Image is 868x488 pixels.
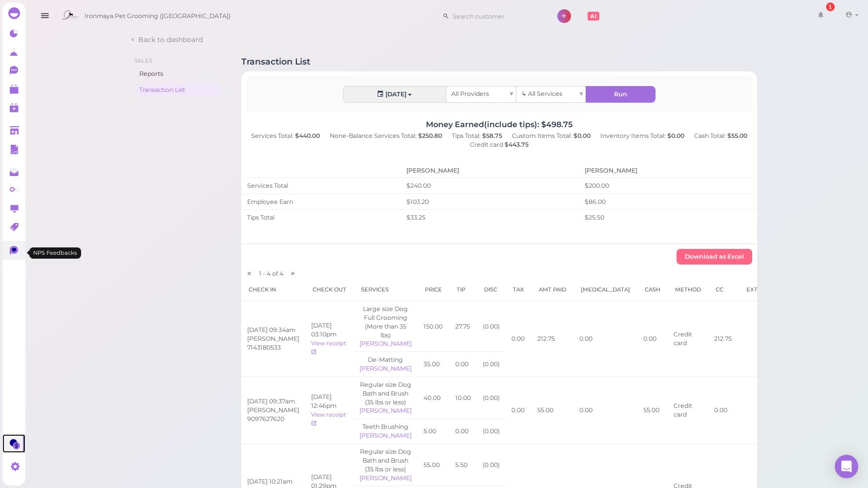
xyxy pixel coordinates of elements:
[418,132,442,139] b: $250.80
[311,411,346,427] a: View receipt
[325,132,447,140] div: None-Balance Services Total:
[418,444,449,486] td: 55.00
[507,132,595,140] div: Custom Items Total:
[477,278,506,301] th: Disc
[531,278,573,301] th: Amt Paid
[579,194,757,210] td: $86.00
[305,301,354,377] td: [DATE] 03:10pm
[311,340,346,355] a: View receipt
[586,87,655,102] button: Run
[241,120,758,129] h4: Money Earned(include tips): $498.75
[267,270,272,277] span: 4
[482,132,502,139] b: $58.75
[360,422,412,431] div: Teeth Brushing
[506,377,531,444] td: 0.00
[449,278,477,301] th: Tip
[263,270,265,277] span: -
[573,377,637,444] td: 0.00
[573,132,591,139] b: $0.00
[360,339,412,348] div: [PERSON_NAME]
[401,194,579,210] td: $103.20
[739,278,773,301] th: Extra
[241,210,401,225] td: Tips Total
[579,210,757,225] td: $25.50
[531,301,573,377] td: 212.75
[449,8,544,24] input: Search customer
[343,87,446,102] button: [DATE]
[835,455,858,478] div: Open Intercom Messenger
[401,210,579,225] td: $33.25
[295,132,320,139] b: $440.00
[477,352,506,377] td: ( 0.00 )
[360,305,412,339] div: Large size Dog Full Grooming (More than 35 lbs)
[506,301,531,377] td: 0.00
[360,406,412,415] div: [PERSON_NAME]
[279,270,283,277] span: 4
[360,431,412,440] div: [PERSON_NAME]
[708,377,739,444] td: 0.00
[246,132,325,140] div: Services Total:
[708,278,739,301] th: CC
[727,132,747,139] b: $55.00
[573,301,637,377] td: 0.00
[637,278,668,301] th: Cash
[451,90,489,97] span: All Providers
[241,278,305,301] th: Check in
[531,377,573,444] td: 55.00
[360,447,412,474] div: Regular size Dog Bath and Brush (35 lbs or less)
[447,132,507,140] div: Tips Total:
[247,477,299,486] div: [DATE] 10:21am
[305,278,354,301] th: Check out
[595,132,689,140] div: Inventory Items Total:
[637,377,668,444] td: 55.00
[241,177,401,194] td: Services Total
[668,301,708,377] td: Credit card
[465,140,533,149] div: Credit card
[134,67,222,81] a: Reports
[354,278,418,301] th: Services
[449,352,477,377] td: 0.00
[579,177,757,194] td: $200.00
[85,2,231,30] span: Ironmaya Pet Grooming ([GEOGRAPHIC_DATA])
[401,177,579,194] td: $240.00
[449,419,477,444] td: 0.00
[418,301,449,352] td: 150.00
[360,355,412,364] div: De-Matting
[449,301,477,352] td: 27.75
[667,132,684,139] b: $0.00
[360,364,412,373] div: [PERSON_NAME]
[477,377,506,419] td: ( 0.00 )
[668,278,708,301] th: Method
[305,377,354,444] td: [DATE] 12:46pm
[272,270,278,277] span: of
[401,164,579,177] th: [PERSON_NAME]
[29,247,81,258] div: NPS Feedbacks
[247,326,299,334] div: [DATE] 09:34am
[668,377,708,444] td: Credit card
[360,474,412,483] div: [PERSON_NAME]
[708,301,739,377] td: 212.75
[134,83,222,97] a: Transaction List
[477,419,506,444] td: ( 0.00 )
[506,278,531,301] th: Tax
[134,57,222,65] li: Sales
[449,444,477,486] td: 5.50
[360,380,412,407] div: Regular size Dog Bath and Brush (35 lbs or less)
[637,301,668,377] td: 0.00
[449,377,477,419] td: 10.00
[418,419,449,444] td: 5.00
[247,397,299,406] div: [DATE] 09:37am
[418,278,449,301] th: Price
[129,35,203,44] a: Back to dashboard
[521,90,562,97] span: ↳ All Services
[418,377,449,419] td: 40.00
[826,2,835,11] div: 1
[247,406,299,423] div: [PERSON_NAME] 9097627620
[505,141,529,148] b: $443.75
[573,278,637,301] th: [MEDICAL_DATA]
[418,352,449,377] td: 35.00
[689,132,752,140] div: Cash Total:
[477,301,506,352] td: ( 0.00 )
[259,270,263,277] span: 1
